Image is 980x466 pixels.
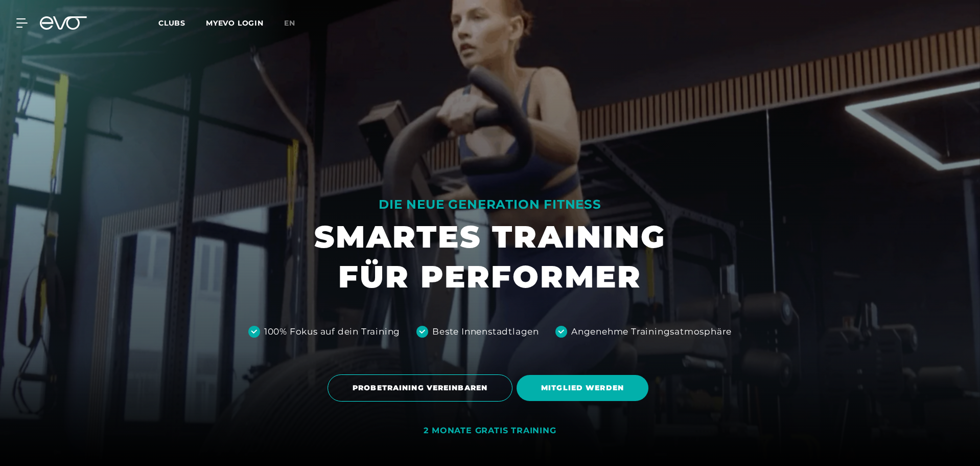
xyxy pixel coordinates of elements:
[328,367,517,409] a: PROBETRAINING VEREINBAREN
[517,367,652,409] a: MITGLIED WERDEN
[314,217,666,297] h1: SMARTES TRAINING FÜR PERFORMER
[206,18,264,28] a: MYEVO LOGIN
[432,325,539,339] div: Beste Innenstadtlagen
[424,426,556,436] div: 2 MONATE GRATIS TRAINING
[353,383,487,393] span: PROBETRAINING VEREINBAREN
[541,383,624,393] span: MITGLIED WERDEN
[284,17,308,29] a: en
[571,325,732,339] div: Angenehme Trainingsatmosphäre
[284,18,295,28] span: en
[158,18,206,28] a: Clubs
[158,18,185,28] span: Clubs
[264,325,400,339] div: 100% Fokus auf dein Training
[314,196,666,213] div: DIE NEUE GENERATION FITNESS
